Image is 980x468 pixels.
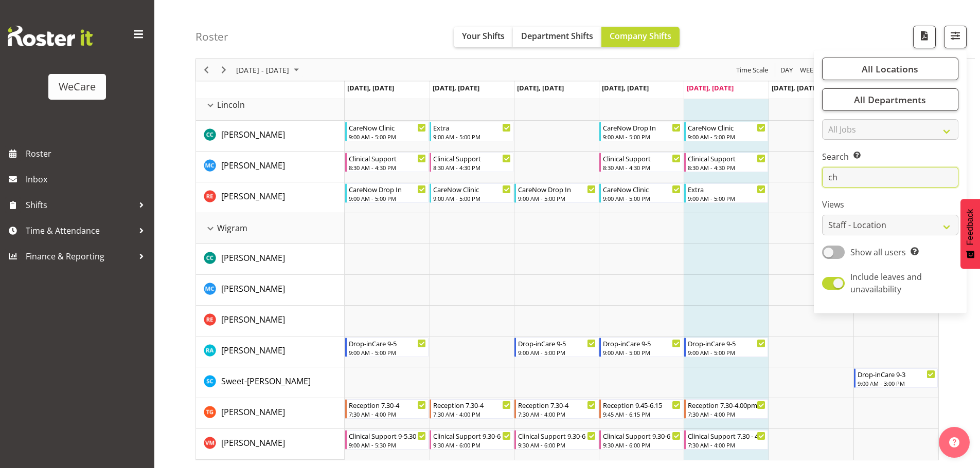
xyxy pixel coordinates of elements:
[349,400,426,410] div: Reception 7.30-4
[217,222,247,234] span: Wigram
[349,194,426,202] div: 9:00 AM - 5:00 PM
[960,199,980,269] button: Feedback - Show survey
[798,64,819,77] button: Timeline Week
[433,163,511,172] div: 8:30 AM - 4:30 PM
[221,345,285,356] span: [PERSON_NAME]
[433,194,511,202] div: 9:00 AM - 5:00 PM
[433,122,511,133] div: Extra
[603,194,681,202] div: 9:00 AM - 5:00 PM
[215,59,233,81] div: Next
[196,90,345,121] td: Lincoln resource
[913,26,936,48] button: Download a PDF of the roster according to the set date range.
[433,133,511,141] div: 9:00 AM - 5:00 PM
[688,441,765,449] div: 7:30 AM - 4:00 PM
[603,348,681,357] div: 9:00 AM - 5:00 PM
[198,59,215,81] div: Previous
[799,64,818,77] span: Week
[944,26,967,48] button: Filter Shifts
[688,410,765,418] div: 7:30 AM - 4:00 PM
[822,151,958,163] label: Search
[196,336,345,367] td: Rachna Anderson resource
[221,159,285,172] a: [PERSON_NAME]
[8,26,93,46] img: Rosterit website logo
[26,146,149,161] span: Roster
[196,182,345,213] td: Rachel Els resource
[195,31,228,43] h4: Roster
[688,163,765,172] div: 8:30 AM - 4:30 PM
[196,398,345,429] td: Tayah Giesbrecht resource
[599,153,683,172] div: Mary Childs"s event - Clinical Support Begin From Thursday, August 28, 2025 at 8:30:00 AM GMT+12:...
[599,183,683,203] div: Rachel Els"s event - CareNow Clinic Begin From Thursday, August 28, 2025 at 9:00:00 AM GMT+12:00 ...
[345,183,429,203] div: Rachel Els"s event - CareNow Drop In Begin From Monday, August 25, 2025 at 9:00:00 AM GMT+12:00 E...
[196,367,345,398] td: Sweet-Lin Chan resource
[822,198,958,211] label: Views
[610,30,671,42] span: Company Shifts
[688,153,765,163] div: Clinical Support
[26,249,134,264] span: Finance & Reporting
[349,133,426,141] div: 9:00 AM - 5:00 PM
[688,194,765,202] div: 9:00 AM - 5:00 PM
[433,430,511,441] div: Clinical Support 9.30-6
[454,27,513,47] button: Your Shifts
[221,128,285,141] a: [PERSON_NAME]
[26,223,134,238] span: Time & Attendance
[221,437,285,449] a: [PERSON_NAME]
[345,122,429,141] div: Charlotte Courtney"s event - CareNow Clinic Begin From Monday, August 25, 2025 at 9:00:00 AM GMT+...
[196,152,345,182] td: Mary Childs resource
[349,184,426,194] div: CareNow Drop In
[221,406,285,418] span: [PERSON_NAME]
[518,430,596,441] div: Clinical Support 9.30-6
[221,313,285,326] a: [PERSON_NAME]
[858,369,935,379] div: Drop-inCare 9-3
[462,30,505,42] span: Your Shifts
[221,191,285,202] span: [PERSON_NAME]
[822,58,958,80] button: All Locations
[603,430,681,441] div: Clinical Support 9.30-6
[433,400,511,410] div: Reception 7.30-4
[603,153,681,163] div: Clinical Support
[433,410,511,418] div: 7:30 AM - 4:00 PM
[196,306,345,336] td: Rachel Els resource
[217,64,231,77] button: Next
[518,410,596,418] div: 7:30 AM - 4:00 PM
[349,348,426,357] div: 9:00 AM - 5:00 PM
[196,429,345,460] td: Viktoriia Molchanova resource
[349,430,426,441] div: Clinical Support 9-5.30
[26,172,149,187] span: Inbox
[599,399,683,419] div: Tayah Giesbrecht"s event - Reception 9.45-6.15 Begin From Thursday, August 28, 2025 at 9:45:00 AM...
[603,410,681,418] div: 9:45 AM - 6:15 PM
[221,129,285,140] span: [PERSON_NAME]
[349,153,426,163] div: Clinical Support
[514,183,598,203] div: Rachel Els"s event - CareNow Drop In Begin From Wednesday, August 27, 2025 at 9:00:00 AM GMT+12:0...
[603,400,681,410] div: Reception 9.45-6.15
[430,183,513,203] div: Rachel Els"s event - CareNow Clinic Begin From Tuesday, August 26, 2025 at 9:00:00 AM GMT+12:00 E...
[196,121,345,152] td: Charlotte Courtney resource
[684,430,768,450] div: Viktoriia Molchanova"s event - Clinical Support 7.30 - 4 Begin From Friday, August 29, 2025 at 7:...
[521,30,593,42] span: Department Shifts
[949,437,959,447] img: help-xxl-2.png
[514,338,598,357] div: Rachna Anderson"s event - Drop-inCare 9-5 Begin From Wednesday, August 27, 2025 at 9:00:00 AM GMT...
[518,348,596,357] div: 9:00 AM - 5:00 PM
[196,213,345,244] td: Wigram resource
[862,63,918,75] span: All Locations
[518,441,596,449] div: 9:30 AM - 6:00 PM
[518,194,596,202] div: 9:00 AM - 5:00 PM
[779,64,794,77] span: Day
[221,406,285,418] a: [PERSON_NAME]
[687,83,734,92] span: [DATE], [DATE]
[221,283,285,294] span: [PERSON_NAME]
[433,441,511,449] div: 9:30 AM - 6:00 PM
[430,153,513,172] div: Mary Childs"s event - Clinical Support Begin From Tuesday, August 26, 2025 at 8:30:00 AM GMT+12:0...
[235,64,290,77] span: [DATE] - [DATE]
[688,122,765,133] div: CareNow Clinic
[347,83,394,92] span: [DATE], [DATE]
[26,197,134,213] span: Shifts
[854,93,926,106] span: All Departments
[430,122,513,141] div: Charlotte Courtney"s event - Extra Begin From Tuesday, August 26, 2025 at 9:00:00 AM GMT+12:00 En...
[735,64,770,77] button: Time Scale
[854,368,938,388] div: Sweet-Lin Chan"s event - Drop-inCare 9-3 Begin From Sunday, August 31, 2025 at 9:00:00 AM GMT+12:...
[235,64,304,77] button: August 25 - 31, 2025
[349,338,426,348] div: Drop-inCare 9-5
[196,275,345,306] td: Mary Childs resource
[221,160,285,171] span: [PERSON_NAME]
